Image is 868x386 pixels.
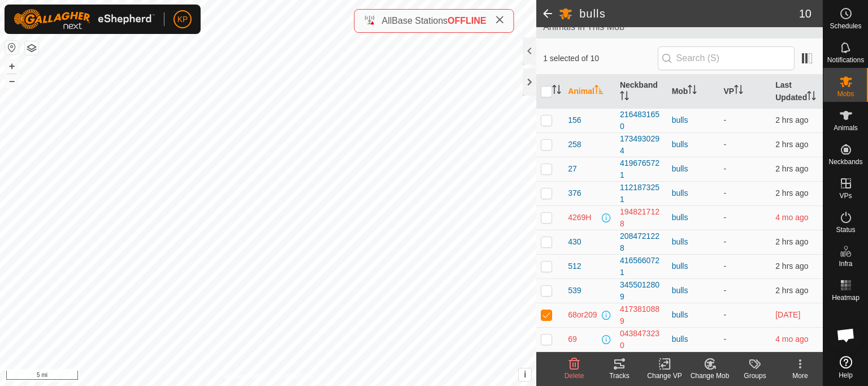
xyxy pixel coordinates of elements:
span: Infra [839,260,852,267]
div: Change VP [642,371,687,381]
span: Schedules [830,23,861,29]
div: bulls [672,163,715,175]
div: bulls [672,285,715,297]
span: 1 selected of 10 [543,53,657,65]
div: bulls [672,212,715,224]
p-sorticon: Activate to sort [552,87,561,96]
div: 0438473230 [620,328,663,351]
p-sorticon: Activate to sort [734,87,743,96]
div: bulls [672,187,715,199]
span: 4 June 2025, 1:16 am [775,334,808,344]
span: Mobs [837,91,854,97]
button: – [5,74,19,88]
div: 3455012809 [620,279,663,303]
span: Notifications [827,57,864,63]
th: Animal [563,75,615,109]
span: Status [836,226,855,233]
button: + [5,59,19,73]
a: Contact Us [279,371,313,381]
div: Change Mob [687,371,732,381]
input: Search (S) [658,46,795,70]
span: 539 [568,285,581,297]
span: OFFLINE [448,16,486,25]
a: Help [823,351,868,383]
div: 1948217128 [620,206,663,230]
span: Delete [565,372,584,380]
p-sorticon: Activate to sort [807,93,816,102]
span: 430 [568,236,581,248]
th: Mob [667,75,719,109]
app-display-virtual-paddock-transition: - [723,261,726,271]
button: Reset Map [5,41,19,54]
div: bulls [672,114,715,126]
div: 1734930294 [620,133,663,157]
span: 8 Oct 2025, 4:25 pm [775,237,808,246]
span: 68or209 [568,309,597,321]
span: VPs [839,192,852,199]
div: 2084721228 [620,230,663,254]
app-display-virtual-paddock-transition: - [723,286,726,295]
span: All [382,16,392,25]
app-display-virtual-paddock-transition: - [723,334,726,344]
div: bulls [672,236,715,248]
button: i [519,368,531,381]
span: KP [177,14,188,25]
span: 8 Oct 2025, 4:23 pm [775,115,808,125]
span: 8 Oct 2025, 4:28 pm [775,286,808,295]
span: 27 [568,163,577,175]
span: 8 Oct 2025, 4:23 pm [775,164,808,173]
app-display-virtual-paddock-transition: - [723,213,726,222]
app-display-virtual-paddock-transition: - [723,188,726,198]
span: Animals in This Mob [543,20,816,34]
div: Tracks [597,371,642,381]
span: 376 [568,187,581,199]
h2: bulls [579,7,799,20]
span: 8 Oct 2025, 4:15 pm [775,140,808,149]
app-display-virtual-paddock-transition: - [723,310,726,319]
app-display-virtual-paddock-transition: - [723,140,726,149]
div: More [778,371,823,381]
th: Last Updated [771,75,823,109]
span: 156 [568,114,581,126]
app-display-virtual-paddock-transition: - [723,237,726,246]
span: Neckbands [828,158,862,165]
div: 1121873251 [620,182,663,205]
th: Neckband [615,75,667,109]
div: Groups [732,371,778,381]
a: Privacy Policy [224,371,266,381]
div: bulls [672,139,715,151]
span: 258 [568,139,581,151]
span: 512 [568,260,581,272]
div: 4173810889 [620,303,663,327]
span: 8 Oct 2025, 4:22 pm [775,188,808,198]
span: 4269H [568,212,591,224]
div: bulls [672,260,715,272]
th: VP [719,75,771,109]
span: Heatmap [832,294,860,301]
div: bulls [672,333,715,345]
img: Gallagher Logo [14,9,155,29]
span: 8 Oct 2025, 4:17 pm [775,261,808,271]
span: Animals [834,125,858,131]
div: Open chat [829,318,863,352]
app-display-virtual-paddock-transition: - [723,164,726,173]
p-sorticon: Activate to sort [594,87,604,96]
span: Base Stations [392,16,448,25]
div: 2164831650 [620,109,663,132]
div: 4196765721 [620,157,663,181]
span: 4 June 2025, 1:14 am [775,213,808,222]
app-display-virtual-paddock-transition: - [723,115,726,125]
button: Map Layers [25,41,38,55]
span: 69 [568,333,577,345]
span: Help [839,372,853,379]
div: bulls [672,309,715,321]
p-sorticon: Activate to sort [688,87,697,96]
span: i [524,370,526,379]
span: 10 [799,5,811,22]
p-sorticon: Activate to sort [620,93,629,102]
div: 4165660721 [620,255,663,278]
span: 23 Sept 2025, 9:42 am [775,310,800,319]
